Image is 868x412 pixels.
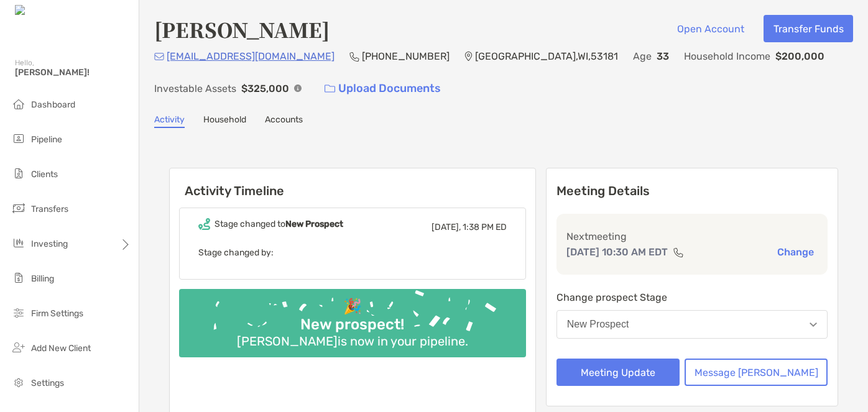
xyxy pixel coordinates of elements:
[566,244,668,260] p: [DATE] 10:30 AM EDT
[475,48,618,64] p: [GEOGRAPHIC_DATA] , WI , 53181
[764,15,853,42] button: Transfer Funds
[657,48,669,64] p: 33
[338,298,367,316] div: 🎉
[31,343,91,354] span: Add New Client
[31,99,75,110] span: Dashboard
[325,85,335,93] img: button icon
[167,48,335,64] p: [EMAIL_ADDRESS][DOMAIN_NAME]
[198,245,507,260] p: Stage changed by:
[285,219,343,229] b: New Prospect
[294,85,302,92] img: Info Icon
[556,183,828,199] p: Meeting Details
[203,114,246,128] a: Household
[11,201,26,216] img: transfers icon
[295,316,409,334] div: New prospect!
[11,236,26,250] img: investing icon
[463,222,507,232] span: 1:38 PM ED
[316,75,449,102] a: Upload Documents
[31,378,64,388] span: Settings
[31,273,54,284] span: Billing
[810,323,817,327] img: Open dropdown arrow
[362,48,450,64] p: [PHONE_NUMBER]
[684,48,770,64] p: Household Income
[567,319,629,330] div: New Prospect
[11,166,26,181] img: clients icon
[11,305,26,320] img: firm-settings icon
[566,229,818,244] p: Next meeting
[154,114,185,128] a: Activity
[464,52,473,62] img: Location Icon
[773,245,818,259] button: Change
[198,218,210,230] img: Event icon
[349,52,359,62] img: Phone Icon
[215,219,343,229] div: Stage changed to
[685,359,828,386] button: Message [PERSON_NAME]
[11,375,26,390] img: settings icon
[15,5,68,17] img: Zoe Logo
[11,340,26,355] img: add_new_client icon
[31,308,83,319] span: Firm Settings
[154,81,236,96] p: Investable Assets
[31,204,68,214] span: Transfers
[673,247,684,257] img: communication type
[31,169,58,180] span: Clients
[667,15,754,42] button: Open Account
[232,334,473,349] div: [PERSON_NAME] is now in your pipeline.
[775,48,824,64] p: $200,000
[11,270,26,285] img: billing icon
[154,53,164,60] img: Email Icon
[556,310,828,339] button: New Prospect
[170,168,535,198] h6: Activity Timeline
[15,67,131,78] span: [PERSON_NAME]!
[241,81,289,96] p: $325,000
[633,48,652,64] p: Age
[11,131,26,146] img: pipeline icon
[556,290,828,305] p: Change prospect Stage
[432,222,461,232] span: [DATE],
[154,15,330,43] h4: [PERSON_NAME]
[31,239,68,249] span: Investing
[31,134,62,145] span: Pipeline
[265,114,303,128] a: Accounts
[556,359,680,386] button: Meeting Update
[11,96,26,111] img: dashboard icon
